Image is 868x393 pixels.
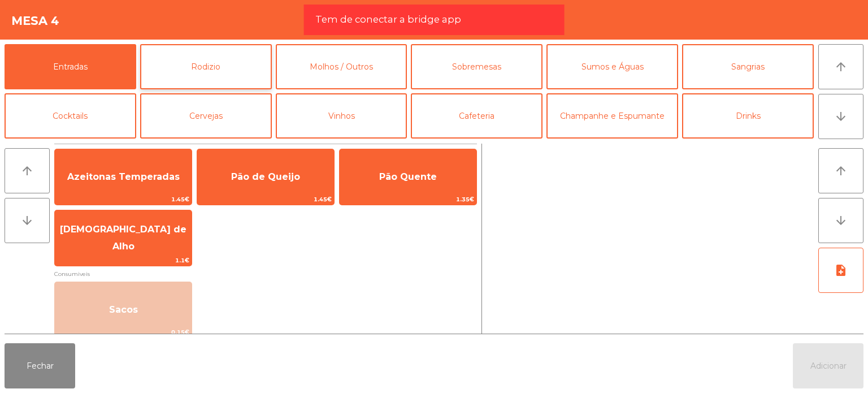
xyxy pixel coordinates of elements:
[276,44,407,89] button: Molhos / Outros
[5,44,136,89] button: Entradas
[11,12,59,29] h4: Mesa 4
[197,194,334,205] span: 1.45€
[818,198,863,243] button: arrow_downward
[834,264,848,277] i: note_add
[834,110,848,123] i: arrow_downward
[5,93,136,139] button: Cocktails
[834,214,848,227] i: arrow_downward
[5,198,50,243] button: arrow_downward
[140,93,272,139] button: Cervejas
[5,148,50,193] button: arrow_upward
[379,171,437,182] span: Pão Quente
[55,194,192,205] span: 1.45€
[276,93,407,139] button: Vinhos
[818,248,863,293] button: note_add
[5,343,75,388] button: Fechar
[67,171,180,182] span: Azeitonas Temperadas
[20,164,34,178] i: arrow_upward
[20,214,34,227] i: arrow_downward
[818,44,863,89] button: arrow_upward
[60,224,186,252] span: [DEMOGRAPHIC_DATA] de Alho
[231,171,300,182] span: Pão de Queijo
[546,93,678,139] button: Champanhe e Espumante
[834,60,848,74] i: arrow_upward
[315,12,461,27] span: Tem de conectar a bridge app
[411,93,542,139] button: Cafeteria
[340,194,476,205] span: 1.35€
[682,44,814,89] button: Sangrias
[140,44,272,89] button: Rodizio
[546,44,678,89] button: Sumos e Águas
[109,304,138,315] span: Sacos
[54,269,477,279] span: Consumiveis
[55,327,192,338] span: 0.15€
[411,44,542,89] button: Sobremesas
[818,94,863,139] button: arrow_downward
[55,255,192,266] span: 1.1€
[834,164,848,178] i: arrow_upward
[818,148,863,193] button: arrow_upward
[682,93,814,139] button: Drinks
